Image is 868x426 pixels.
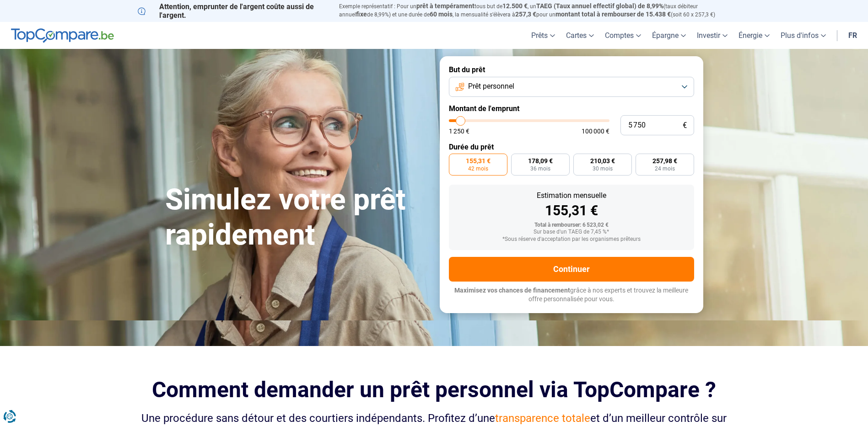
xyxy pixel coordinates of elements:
[655,166,675,171] span: 24 mois
[561,22,599,49] a: Cartes
[555,11,671,18] span: montant total à rembourser de 15.438 €
[683,122,687,129] span: €
[647,22,691,49] a: Épargne
[652,158,677,164] span: 257,98 €
[691,22,733,49] a: Investir
[456,192,687,199] div: Estimation mensuelle
[416,2,474,10] span: prêt à tempérament
[165,182,429,253] h1: Simulez votre prêt rapidement
[449,104,694,113] label: Montant de l'emprunt
[449,143,694,151] label: Durée du prêt
[454,287,570,294] span: Maximisez vos chances de financement
[456,204,687,218] div: 155,31 €
[138,2,328,20] p: Attention, emprunter de l'argent coûte aussi de l'argent.
[449,128,469,134] span: 1 250 €
[530,166,550,171] span: 36 mois
[356,11,367,18] span: fixe
[502,2,528,10] span: 12.500 €
[468,166,488,171] span: 42 mois
[528,158,553,164] span: 178,09 €
[599,22,647,49] a: Comptes
[536,2,663,10] span: TAEG (Taux annuel effectif global) de 8,99%
[526,22,561,49] a: Prêts
[843,22,863,49] a: fr
[449,65,694,74] label: But du prêt
[449,77,694,97] button: Prêt personnel
[456,236,687,243] div: *Sous réserve d'acceptation par les organismes prêteurs
[456,222,687,229] div: Total à rembourser: 6 523,02 €
[495,412,590,425] span: transparence totale
[775,22,831,49] a: Plus d'infos
[449,257,694,282] button: Continuer
[456,229,687,235] div: Sur base d'un TAEG de 7,45 %*
[582,128,609,134] span: 100 000 €
[138,377,731,402] h2: Comment demander un prêt personnel via TopCompare ?
[468,81,514,91] span: Prêt personnel
[11,28,114,43] img: TopCompare
[515,11,536,18] span: 257,3 €
[339,2,731,19] p: Exemple représentatif : Pour un tous but de , un (taux débiteur annuel de 8,99%) et une durée de ...
[449,286,694,304] p: grâce à nos experts et trouvez la meilleure offre personnalisée pour vous.
[593,166,613,171] span: 30 mois
[590,158,615,164] span: 210,03 €
[430,11,453,18] span: 60 mois
[733,22,775,49] a: Énergie
[466,158,491,164] span: 155,31 €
